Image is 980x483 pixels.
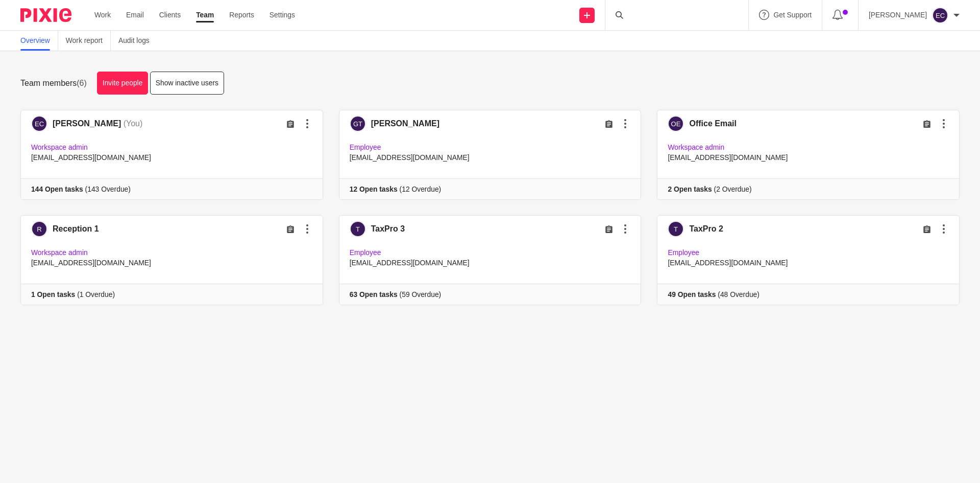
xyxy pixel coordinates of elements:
img: Pixie [20,8,71,22]
span: (6) [79,79,88,87]
a: Clients [158,10,181,20]
a: Invite people [99,72,151,95]
a: Show inactive users [152,72,227,95]
p: [PERSON_NAME] [871,10,927,20]
img: svg%3E [932,7,948,24]
a: Work [94,10,111,20]
a: Settings [270,10,297,20]
a: Reports [229,10,255,20]
h1: Team members [20,78,88,88]
a: Overview [20,31,59,51]
a: Team [196,10,214,20]
a: Email [126,10,143,20]
a: Work report [66,31,112,51]
span: Get Support [775,11,814,18]
a: Audit logs [120,31,159,51]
